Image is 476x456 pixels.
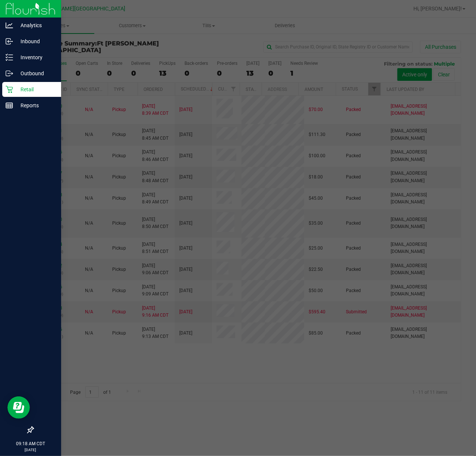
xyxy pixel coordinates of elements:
[6,70,13,77] inline-svg: Outbound
[6,86,13,93] inline-svg: Retail
[13,53,58,62] p: Inventory
[7,396,30,419] iframe: Resource center
[6,54,13,61] inline-svg: Inventory
[13,37,58,46] p: Inbound
[13,69,58,78] p: Outbound
[13,101,58,110] p: Reports
[13,85,58,94] p: Retail
[3,447,58,453] p: [DATE]
[6,22,13,29] inline-svg: Analytics
[3,440,58,447] p: 09:18 AM CDT
[6,38,13,45] inline-svg: Inbound
[6,102,13,109] inline-svg: Reports
[13,21,58,30] p: Analytics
